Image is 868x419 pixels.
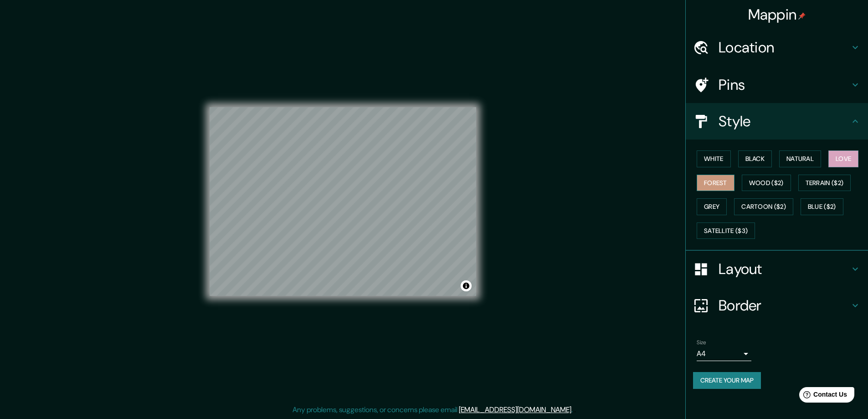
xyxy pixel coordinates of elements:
[742,175,791,191] button: Wood ($2)
[719,296,850,315] h4: Border
[697,198,727,215] button: Grey
[801,198,843,215] button: Blue ($2)
[798,12,806,20] img: pin-icon.png
[459,405,571,414] a: [EMAIL_ADDRESS][DOMAIN_NAME]
[719,76,850,94] h4: Pins
[574,404,576,415] div: .
[686,67,868,103] div: Pins
[787,383,858,409] iframe: Help widget launcher
[686,251,868,287] div: Layout
[738,150,772,167] button: Black
[686,103,868,140] div: Style
[734,198,793,215] button: Cartoon ($2)
[697,150,731,167] button: White
[697,339,706,347] label: Size
[686,29,868,66] div: Location
[697,222,755,239] button: Satellite ($3)
[798,175,851,191] button: Terrain ($2)
[697,347,751,361] div: A4
[748,5,806,24] h4: Mappin
[293,404,573,415] p: Any problems, suggestions, or concerns please email .
[693,372,761,389] button: Create your map
[719,112,850,130] h4: Style
[828,150,858,167] button: Love
[697,175,734,191] button: Forest
[719,260,850,278] h4: Layout
[779,150,821,167] button: Natural
[573,404,574,415] div: .
[210,107,476,296] canvas: Map
[719,38,850,57] h4: Location
[686,287,868,324] div: Border
[461,280,472,291] button: Toggle attribution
